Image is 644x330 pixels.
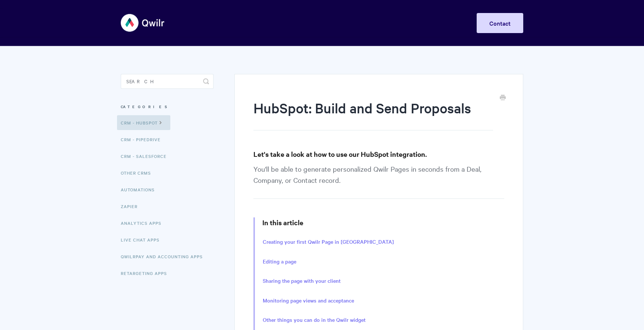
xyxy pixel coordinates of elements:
[253,98,493,130] h1: HubSpot: Build and Send Proposals
[121,100,214,113] h3: Categories
[263,297,354,305] a: Monitoring page views and acceptance
[121,199,143,214] a: Zapier
[262,217,504,228] h3: In this article
[253,163,504,199] p: You'll be able to generate personalized Qwilr Pages in seconds from a Deal, Company, or Contact r...
[121,132,166,147] a: CRM - Pipedrive
[477,13,523,33] a: Contact
[263,238,394,246] a: Creating your first Qwilr Page in [GEOGRAPHIC_DATA]
[121,74,214,89] input: Search
[121,249,208,264] a: QwilrPay and Accounting Apps
[121,9,165,37] img: Qwilr Help Center
[121,165,157,180] a: Other CRMs
[500,94,506,102] a: Print this Article
[121,266,173,281] a: Retargeting Apps
[121,216,167,230] a: Analytics Apps
[121,149,172,164] a: CRM - Salesforce
[117,115,170,130] a: CRM - HubSpot
[121,232,165,247] a: Live Chat Apps
[253,149,504,159] h3: Let's take a look at how to use our HubSpot integration.
[121,182,160,197] a: Automations
[263,316,366,324] a: Other things you can do in the Qwilr widget
[263,277,341,285] a: Sharing the page with your client
[263,258,296,266] a: Editing a page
